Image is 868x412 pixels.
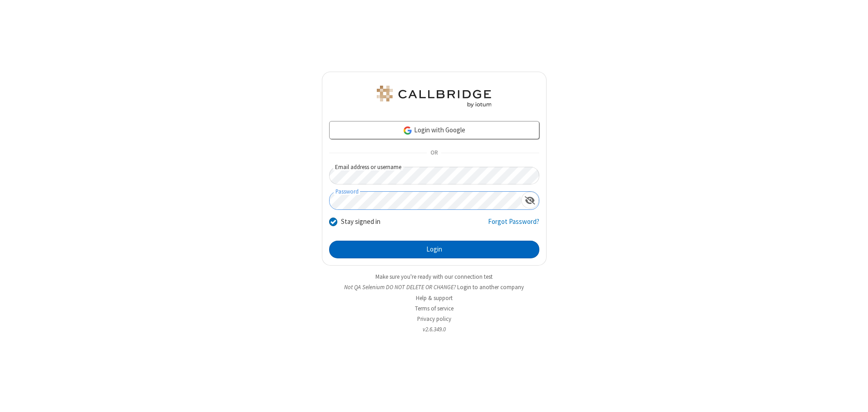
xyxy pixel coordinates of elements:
input: Password [330,192,521,209]
a: Make sure you're ready with our connection test [375,273,493,281]
button: Login [329,241,539,259]
button: Login to another company [457,283,524,291]
a: Login with Google [329,121,539,139]
a: Help & support [416,294,453,302]
li: v2.6.349.0 [322,325,547,334]
label: Stay signed in [341,217,380,227]
img: QA Selenium DO NOT DELETE OR CHANGE [375,86,493,107]
a: Terms of service [415,305,454,312]
input: Email address or username [329,167,539,184]
li: Not QA Selenium DO NOT DELETE OR CHANGE? [322,283,547,291]
div: Show password [521,192,539,208]
a: Privacy policy [417,315,451,323]
img: google-icon.png [403,126,413,136]
a: Forgot Password? [488,217,539,234]
span: OR [427,147,441,160]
